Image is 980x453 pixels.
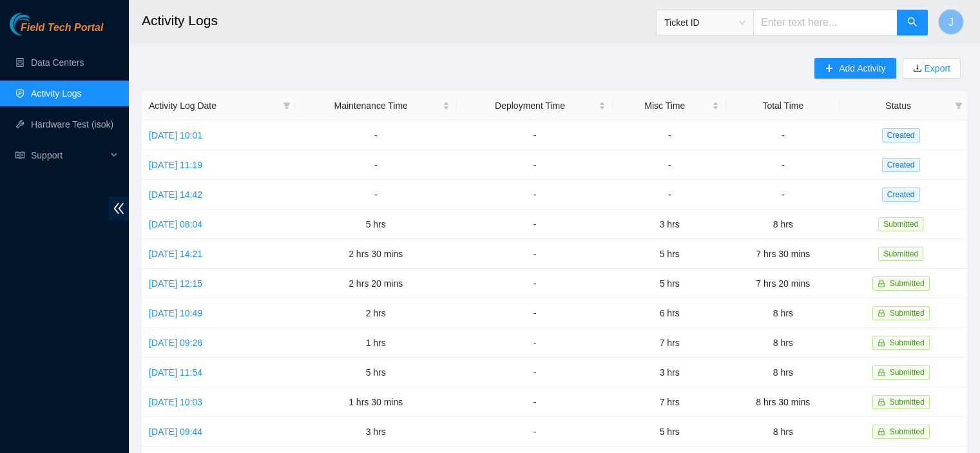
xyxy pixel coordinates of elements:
[878,369,885,376] span: lock
[726,120,840,150] td: -
[457,298,613,328] td: -
[149,160,202,170] a: [DATE] 11:19
[952,96,965,115] span: filter
[613,180,726,209] td: -
[878,217,923,231] span: Submitted
[295,387,457,417] td: 1 hrs 30 mins
[814,58,896,79] button: plusAdd Activity
[457,417,613,447] td: -
[726,269,840,298] td: 7 hrs 20 mins
[613,120,726,150] td: -
[890,368,925,377] span: Submitted
[295,180,457,209] td: -
[149,99,278,113] span: Activity Log Date
[149,249,202,259] a: [DATE] 14:21
[613,150,726,180] td: -
[726,209,840,239] td: 8 hrs
[295,239,457,269] td: 2 hrs 30 mins
[882,188,920,202] span: Created
[149,130,202,140] a: [DATE] 10:01
[457,358,613,387] td: -
[295,417,457,447] td: 3 hrs
[457,180,613,209] td: -
[457,120,613,150] td: -
[457,269,613,298] td: -
[15,151,24,160] span: read
[890,309,925,318] span: Submitted
[149,427,202,437] a: [DATE] 09:44
[149,189,202,200] a: [DATE] 14:42
[664,13,745,32] span: Ticket ID
[31,88,82,99] a: Activity Logs
[280,96,293,115] span: filter
[903,58,961,79] button: downloadExport
[295,209,457,239] td: 5 hrs
[295,120,457,150] td: -
[613,387,726,417] td: 7 hrs
[457,150,613,180] td: -
[726,180,840,209] td: -
[878,339,885,347] span: lock
[882,128,920,142] span: Created
[726,150,840,180] td: -
[890,338,925,347] span: Submitted
[31,142,107,168] span: Support
[907,17,918,29] span: search
[847,99,950,113] span: Status
[613,417,726,447] td: 5 hrs
[878,398,885,406] span: lock
[613,209,726,239] td: 3 hrs
[890,427,925,436] span: Submitted
[726,239,840,269] td: 7 hrs 30 mins
[726,417,840,447] td: 8 hrs
[878,280,885,287] span: lock
[948,14,954,30] span: J
[295,269,457,298] td: 2 hrs 20 mins
[878,309,885,317] span: lock
[726,298,840,328] td: 8 hrs
[613,239,726,269] td: 5 hrs
[149,338,202,348] a: [DATE] 09:26
[726,328,840,358] td: 8 hrs
[109,197,129,220] span: double-left
[882,158,920,172] span: Created
[613,328,726,358] td: 7 hrs
[457,387,613,417] td: -
[613,358,726,387] td: 3 hrs
[457,328,613,358] td: -
[10,23,103,40] a: Akamai TechnologiesField Tech Portal
[753,10,898,35] input: Enter text here...
[295,358,457,387] td: 5 hrs
[31,57,84,68] a: Data Centers
[295,298,457,328] td: 2 hrs
[457,209,613,239] td: -
[295,328,457,358] td: 1 hrs
[839,61,885,75] span: Add Activity
[295,150,457,180] td: -
[10,13,65,35] img: Akamai Technologies
[726,358,840,387] td: 8 hrs
[149,278,202,289] a: [DATE] 12:15
[938,9,964,35] button: J
[726,92,840,120] th: Total Time
[457,239,613,269] td: -
[149,397,202,407] a: [DATE] 10:03
[31,119,113,130] a: Hardware Test (isok)
[149,219,202,229] a: [DATE] 08:04
[913,64,922,74] span: download
[890,398,925,407] span: Submitted
[613,269,726,298] td: 5 hrs
[878,247,923,261] span: Submitted
[21,22,103,34] span: Field Tech Portal
[878,428,885,436] span: lock
[726,387,840,417] td: 8 hrs 30 mins
[890,279,925,288] span: Submitted
[922,63,950,73] a: Export
[613,298,726,328] td: 6 hrs
[955,102,963,110] span: filter
[149,367,202,378] a: [DATE] 11:54
[149,308,202,318] a: [DATE] 10:49
[825,64,834,74] span: plus
[283,102,291,110] span: filter
[897,10,928,35] button: search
